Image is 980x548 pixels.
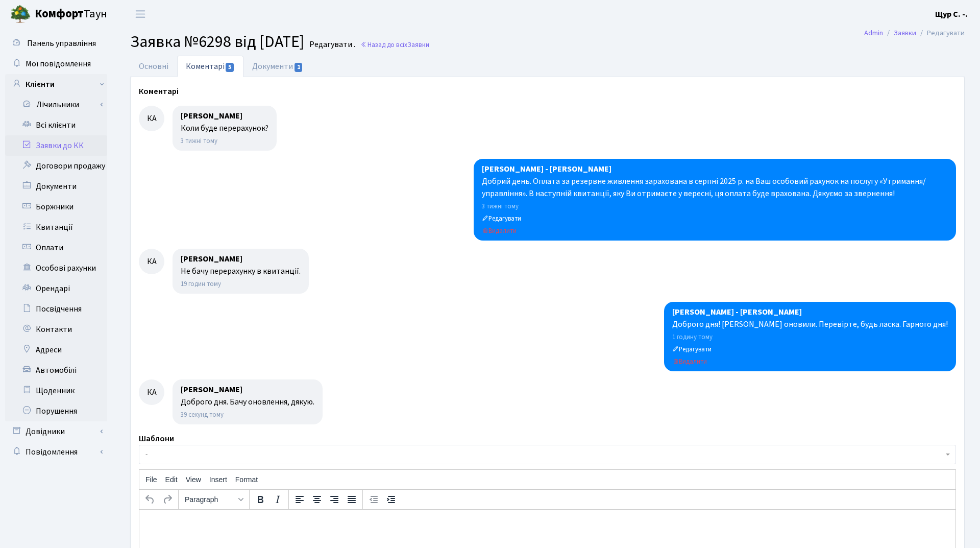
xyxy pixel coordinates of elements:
[363,490,402,510] div: indentation
[5,421,107,442] a: Довідники
[5,176,107,197] a: Документи
[5,217,107,237] a: Квитанції
[482,175,948,200] div: Добрий день. Оплата за резервне живлення зарахована в серпні 2025 р. на Ваш особовий рахунок на п...
[407,40,429,50] span: Заявки
[5,299,107,319] a: Посвідчення
[250,490,289,510] div: formatting
[10,4,31,25] img: logo.png
[5,380,107,401] a: Щоденник
[35,6,107,23] span: Таун
[5,115,107,135] a: Всі клієнти
[185,495,235,504] span: Paragraph
[181,265,301,277] div: Не бачу перерахунку в квитанції.
[269,491,286,508] button: Italic
[5,33,107,54] a: Панель управління
[35,6,84,22] b: Комфорт
[672,357,707,366] small: Видалити
[482,226,517,235] small: Видалити
[894,28,916,38] a: Заявки
[5,135,107,156] a: Заявки до КК
[849,22,980,44] nav: breadcrumb
[139,445,956,464] span: -
[209,475,227,484] span: Insert
[181,396,314,408] div: Доброго дня. Бачу оновлення, дякую.
[289,490,363,510] div: alignment
[139,490,179,510] div: history
[307,40,355,50] small: Редагувати .
[5,237,107,258] a: Оплати
[141,491,159,508] button: Undo
[5,340,107,360] a: Адреси
[145,475,157,484] span: File
[935,9,968,20] b: Щур С. -.
[130,30,304,54] span: Заявка №6298 від [DATE]
[482,225,517,236] a: Видалити
[177,56,243,77] a: Коментарі
[482,212,521,224] a: Редагувати
[672,306,948,318] div: [PERSON_NAME] - [PERSON_NAME]
[291,491,308,508] button: Align left
[139,106,164,131] div: КА
[181,410,224,419] small: 39 секунд тому
[139,379,164,405] div: КА
[12,94,107,115] a: Лічильники
[935,8,968,20] a: Щур С. -.
[365,491,382,508] button: Decrease indent
[5,54,107,74] a: Мої повідомлення
[5,442,107,462] a: Повідомлення
[864,28,883,38] a: Admin
[27,38,96,49] span: Панель управління
[308,491,326,508] button: Align center
[5,156,107,176] a: Договори продажу
[130,56,177,77] a: Основні
[181,122,268,134] div: Коли буде перерахунок?
[295,63,303,72] span: 1
[482,163,948,175] div: [PERSON_NAME] - [PERSON_NAME]
[181,136,217,146] small: 3 тижні тому
[672,345,712,354] small: Редагувати
[482,214,521,223] small: Редагувати
[5,278,107,299] a: Орендарі
[5,258,107,278] a: Особові рахунки
[235,475,258,484] span: Format
[326,491,343,508] button: Align right
[5,74,107,94] a: Клієнти
[165,475,178,484] span: Edit
[139,433,174,445] label: Шаблони
[360,40,429,50] a: Назад до всіхЗаявки
[181,491,247,508] button: Formats
[181,384,314,396] div: [PERSON_NAME]
[672,343,712,354] a: Редагувати
[26,58,91,69] span: Мої повідомлення
[186,475,201,484] span: View
[5,197,107,217] a: Боржники
[672,332,713,342] small: 1 годину тому
[181,279,221,289] small: 19 годин тому
[252,491,269,508] button: Bold
[145,449,943,460] span: -
[5,319,107,340] a: Контакти
[482,202,519,211] small: 3 тижні тому
[343,491,360,508] button: Justify
[179,490,250,510] div: styles
[128,6,153,22] button: Переключити навігацію
[5,360,107,380] a: Автомобілі
[181,253,301,265] div: [PERSON_NAME]
[382,491,400,508] button: Increase indent
[139,249,164,274] div: КА
[226,63,234,72] span: 5
[5,401,107,421] a: Порушення
[159,491,176,508] button: Redo
[672,318,948,330] div: Доброго дня! [PERSON_NAME] оновили. Перевірте, будь ласка. Гарного дня!
[139,85,179,98] label: Коментарі
[181,110,268,122] div: [PERSON_NAME]
[672,355,707,367] a: Видалити
[916,28,965,39] li: Редагувати
[243,56,312,77] a: Документи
